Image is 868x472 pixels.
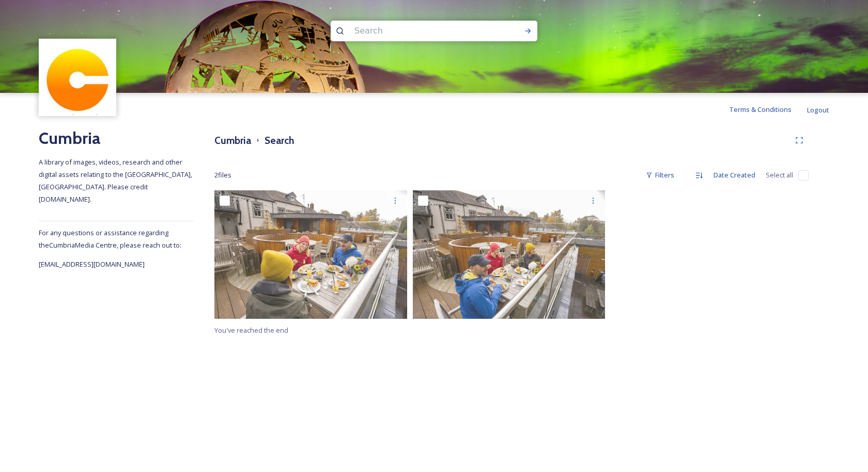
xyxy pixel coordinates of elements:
[708,165,761,185] div: Date Created
[214,190,407,319] img: 20241017_PaulMitchell_CUMBRIATOURISM_TheCrownPooleyBridge_-37.jpg
[265,133,294,148] h3: Search
[39,126,194,151] h2: Cumbria
[39,157,194,204] span: A library of images, videos, research and other digital assets relating to the [GEOGRAPHIC_DATA],...
[729,105,792,114] span: Terms & Conditions
[39,259,145,269] span: [EMAIL_ADDRESS][DOMAIN_NAME]
[214,325,288,335] span: You've reached the end
[807,105,829,115] span: Logout
[40,40,115,115] img: images.jpg
[214,170,231,180] span: 2 file s
[413,190,606,319] img: 20241017_PaulMitchell_CUMBRIATOURISM_TheCrownPooleyBridge_-38.jpg
[214,133,251,148] h3: Cumbria
[766,170,793,180] span: Select all
[39,228,181,250] span: For any questions or assistance regarding the Cumbria Media Centre, please reach out to:
[729,103,807,116] a: Terms & Conditions
[641,165,679,185] div: Filters
[349,20,491,42] input: Search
